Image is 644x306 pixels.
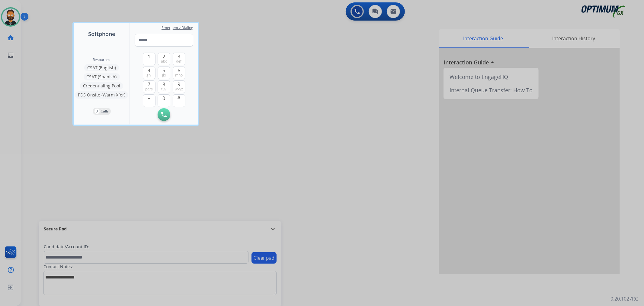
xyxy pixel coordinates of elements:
button: 5jkl [158,67,170,79]
span: 6 [178,67,180,74]
span: jkl [162,73,166,78]
button: + [143,94,155,107]
span: ghi [146,73,152,78]
button: 7pqrs [143,80,155,93]
button: 0Calls [93,108,111,115]
span: 5 [163,67,165,74]
span: # [178,95,181,102]
span: mno [175,73,183,78]
button: # [173,94,185,107]
span: 2 [163,53,165,60]
button: 3def [173,53,185,65]
button: 6mno [173,67,185,79]
span: 1 [148,53,150,60]
span: abc [161,59,167,64]
button: 2abc [158,53,170,65]
span: wxyz [175,87,183,92]
p: 0 [95,109,100,114]
button: CSAT (English) [84,64,119,71]
span: Resources [93,57,111,62]
img: call-button [161,112,167,117]
span: tuv [162,87,167,92]
button: 9wxyz [173,80,185,93]
span: Emergency Dialing [162,25,193,30]
button: 1 [143,53,155,65]
span: 0 [163,95,165,102]
span: 3 [178,53,180,60]
p: Calls [101,109,109,114]
button: 8tuv [158,80,170,93]
span: 9 [178,81,180,88]
button: 4ghi [143,67,155,79]
span: def [176,59,182,64]
span: 4 [148,67,150,74]
button: PDS Onsite (Warm Xfer) [75,91,128,99]
button: 0 [158,94,170,107]
p: 0.20.1027RC [610,295,638,302]
span: 8 [163,81,165,88]
span: + [148,95,150,102]
span: 7 [148,81,150,88]
span: pqrs [145,87,153,92]
span: Softphone [88,30,115,38]
button: Credentialing Pool [80,82,123,90]
button: CSAT (Spanish) [84,73,120,80]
